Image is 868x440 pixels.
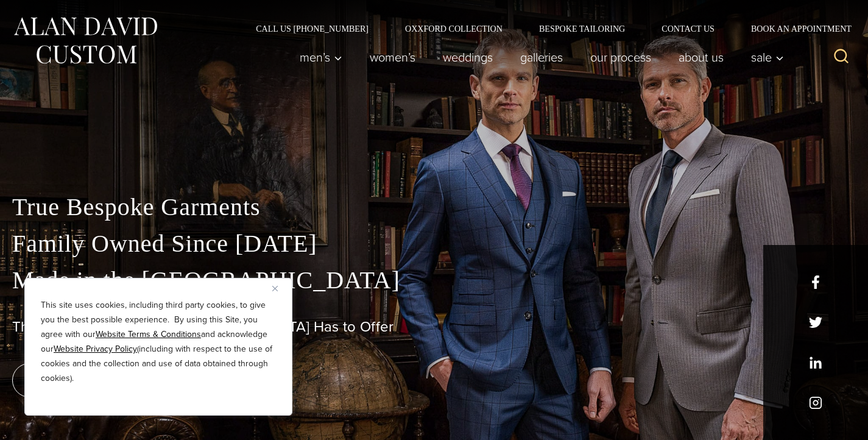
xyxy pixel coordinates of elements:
a: Website Privacy Policy [54,342,137,355]
a: Call Us [PHONE_NUMBER] [238,24,387,33]
a: Contact Us [643,24,733,33]
p: True Bespoke Garments Family Owned Since [DATE] Made in the [GEOGRAPHIC_DATA] [12,189,856,299]
a: Women’s [356,45,429,69]
nav: Primary Navigation [286,45,791,69]
p: This site uses cookies, including third party cookies, to give you the best possible experience. ... [41,298,276,386]
a: Bespoke Tailoring [521,24,643,33]
a: Oxxford Collection [387,24,521,33]
a: About Us [665,45,738,69]
a: Website Terms & Conditions [96,328,201,341]
span: Sale [751,51,784,63]
button: Close [272,281,287,296]
img: Close [272,286,278,291]
a: Book an Appointment [733,24,856,33]
a: Galleries [507,45,577,69]
a: book an appointment [12,363,183,397]
nav: Secondary Navigation [238,24,856,33]
img: Alan David Custom [12,13,158,68]
button: View Search Form [827,43,856,72]
a: weddings [429,45,507,69]
span: Men’s [300,51,342,63]
h1: The Best Custom Suits [GEOGRAPHIC_DATA] Has to Offer [12,318,856,336]
a: Our Process [577,45,665,69]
